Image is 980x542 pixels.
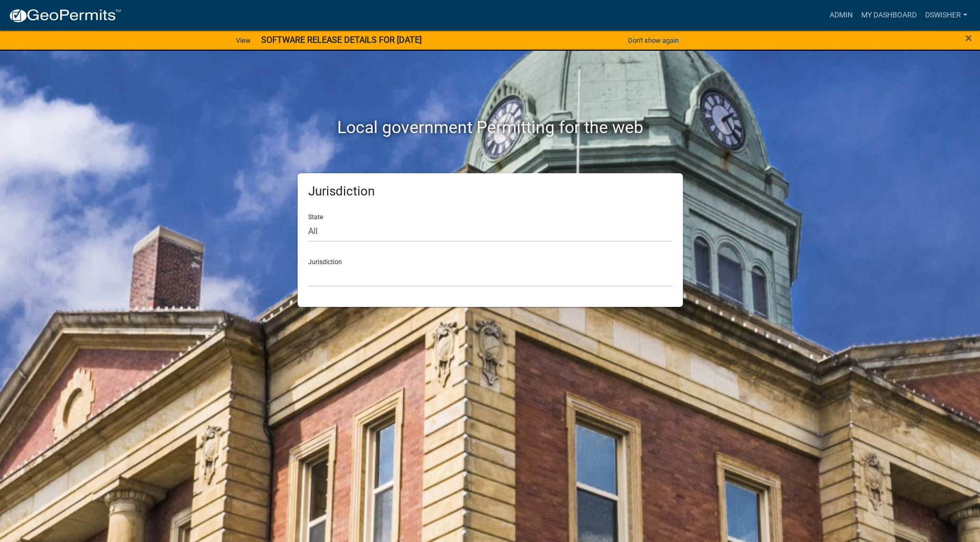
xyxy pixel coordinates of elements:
span: × [965,31,972,45]
a: My Dashboard [857,5,921,25]
a: dswisher [921,5,972,25]
button: Don't show again [624,32,683,49]
strong: SOFTWARE RELEASE DETAILS FOR [DATE] [261,35,422,45]
h5: Jurisdiction [308,184,672,199]
a: Admin [825,5,857,25]
a: View [232,32,255,49]
h2: Local government Permitting for the web [197,117,783,137]
button: Close [965,32,972,44]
